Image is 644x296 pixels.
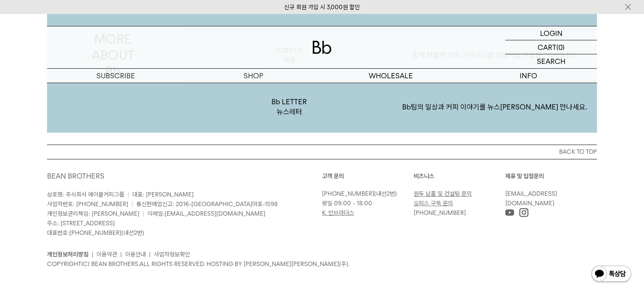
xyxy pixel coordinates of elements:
p: WHOLESALE [322,69,459,83]
a: SHOP [185,69,322,83]
a: LOGIN [505,26,597,40]
p: 고객 문의 [322,171,414,181]
p: INFO [459,69,597,83]
a: [PHONE_NUMBER] [414,209,466,217]
a: SUBSCRIBE [47,69,185,83]
a: BEAN BROTHERS [47,172,104,180]
span: 사업자번호: [PHONE_NUMBER] [47,201,128,208]
span: 이메일: [147,210,265,217]
a: Bb LETTER뉴스레터 Bb팀의 일상과 커피 이야기를 뉴스[PERSON_NAME] 만나세요. [187,81,597,133]
a: 이용안내 [125,251,146,258]
a: 개인정보처리방침 [47,251,88,258]
p: (0) [556,40,565,54]
p: Bb LETTER 뉴스레터 [187,81,392,133]
img: 카카오톡 채널 1:1 채팅 버튼 [591,265,632,284]
a: 오피스 구독 문의 [414,200,453,207]
p: 평일 09:00 - 18:00 [322,199,410,208]
a: 신규 회원 가입 시 3,000원 할인 [284,4,360,11]
a: [PHONE_NUMBER] [322,190,374,197]
a: K. 빈브라더스 [322,209,354,217]
a: [EMAIL_ADDRESS][DOMAIN_NAME] [165,210,265,217]
a: 사업자정보확인 [154,251,190,258]
p: 제휴 및 입점문의 [505,171,597,181]
a: [EMAIL_ADDRESS][DOMAIN_NAME] [505,190,557,207]
span: 대표번호: (내선2번) [47,229,144,236]
li: | [92,250,93,259]
p: CART [538,40,556,54]
button: BACK TO TOP [47,145,597,159]
span: | [143,210,144,217]
p: (내선2번) [322,189,410,199]
p: SEARCH [537,54,565,68]
span: 통신판매업신고: 2016-[GEOGRAPHIC_DATA]마포-1598 [136,201,278,208]
a: 이용약관 [96,251,117,258]
p: Bb팀의 일상과 커피 이야기를 뉴스[PERSON_NAME] 만나세요. [392,86,597,128]
p: COPYRIGHT(C) BEAN BROTHERS. ALL RIGHTS RESERVED. HOSTING BY [PERSON_NAME][PERSON_NAME](주). [47,259,597,269]
span: 개인정보관리책임: [PERSON_NAME] [47,210,139,217]
span: 대표: [PERSON_NAME] [132,191,194,198]
p: LOGIN [540,26,563,40]
li: | [149,250,151,259]
a: [PHONE_NUMBER] [69,229,122,236]
span: 주소: [STREET_ADDRESS] [47,220,115,227]
a: 원두 납품 및 컨설팅 문의 [414,190,472,197]
span: | [132,201,133,208]
span: | [128,191,129,198]
li: | [120,250,122,259]
a: CART (0) [505,40,597,54]
span: 상호명: 주식회사 에이블커피그룹 [47,191,124,198]
p: 비즈니스 [414,171,505,181]
img: 로고 [312,41,332,54]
